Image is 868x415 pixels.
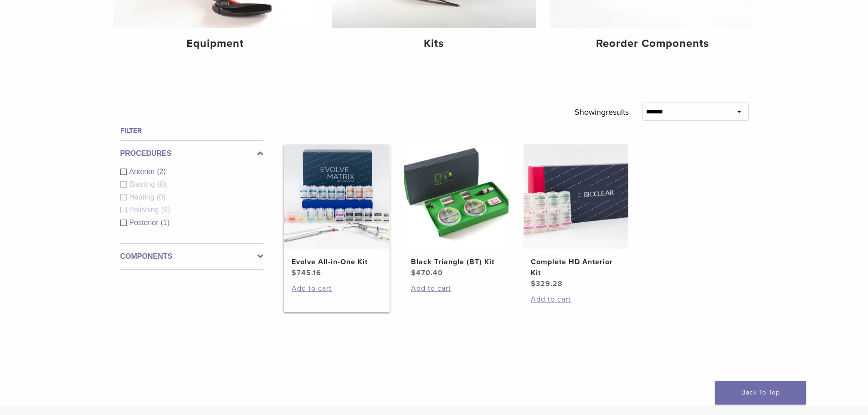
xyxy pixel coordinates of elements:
[120,251,263,262] label: Components
[411,283,501,294] a: Add to cart: “Black Triangle (BT) Kit”
[531,256,621,278] h2: Complete HD Anterior Kit
[524,144,628,249] img: Complete HD Anterior Kit
[121,36,310,52] h4: Equipment
[284,144,389,249] img: Evolve All-in-One Kit
[129,180,158,188] span: Blasting
[715,381,806,405] a: Back To Top
[558,36,747,52] h4: Reorder Components
[284,144,390,278] a: Evolve All-in-One KitEvolve All-in-One Kit $745.16
[575,102,629,122] p: Showing results
[157,180,166,188] span: (0)
[120,125,263,136] h4: Filter
[120,148,263,159] label: Procedures
[161,206,170,214] span: (0)
[339,36,529,52] h4: Kits
[531,294,621,305] a: Add to cart: “Complete HD Anterior Kit”
[129,168,157,175] span: Anterior
[292,268,297,277] span: $
[531,279,563,288] bdi: 329.28
[129,193,157,201] span: Heating
[531,279,536,288] span: $
[129,206,161,214] span: Polishing
[157,168,166,175] span: (2)
[292,283,382,294] a: Add to cart: “Evolve All-in-One Kit”
[411,256,501,267] h2: Black Triangle (BT) Kit
[411,268,443,277] bdi: 470.40
[404,144,508,249] img: Black Triangle (BT) Kit
[292,256,382,267] h2: Evolve All-in-One Kit
[161,219,170,226] span: (1)
[411,268,416,277] span: $
[157,193,166,201] span: (0)
[523,144,629,289] a: Complete HD Anterior KitComplete HD Anterior Kit $329.28
[403,144,509,278] a: Black Triangle (BT) KitBlack Triangle (BT) Kit $470.40
[292,268,321,277] bdi: 745.16
[129,219,161,226] span: Posterior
